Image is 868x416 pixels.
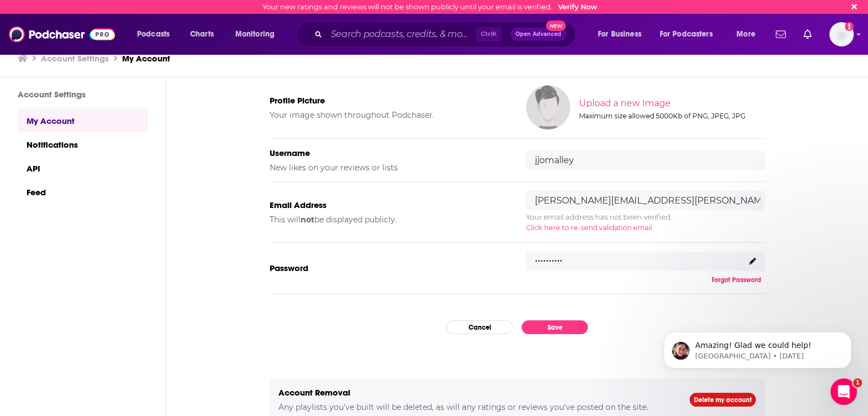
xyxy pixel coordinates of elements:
a: Feed [18,180,148,204]
button: Send a message… [190,327,207,345]
button: Save [522,320,588,334]
iframe: Intercom live chat [830,378,857,405]
h3: Account Settings [18,89,148,100]
span: Monitoring [235,27,275,42]
a: Show notifications dropdown [771,25,790,44]
div: We use similarity groups that include keyword similarity, categories, curated lists, metadata (su... [18,207,172,272]
button: open menu [590,25,655,43]
input: email [526,191,765,210]
input: username [526,150,765,170]
span: Charts [190,27,214,42]
h5: Profile Picture [270,95,508,106]
a: Notifications [18,132,148,156]
button: Show profile menu [829,22,854,46]
span: Ctrl K [476,27,502,41]
button: open menu [228,25,289,43]
div: New messages divider [9,152,212,153]
div: Sydney says… [9,184,212,341]
p: .......... [535,249,562,265]
div: [DATE] [9,162,212,184]
div: Search podcasts, credits, & more... [307,22,586,47]
div: Hey, there! [18,191,172,202]
button: Cancel [446,320,513,334]
button: open menu [129,25,184,43]
input: Search podcasts, credits, & more... [327,25,476,43]
span: For Podcasters [660,27,713,42]
span: For Business [598,27,641,42]
a: API [18,156,148,180]
h5: New likes on your reviews or lists [270,163,508,173]
a: Account Settings [41,53,109,64]
div: Support Bot says… [9,100,212,143]
b: not [301,215,314,225]
div: Hope this helps! Feel free to reach out to your CSM ([GEOGRAPHIC_DATA]) with any additional quest... [18,278,172,310]
textarea: Message… [9,308,212,327]
span: Podcasts [137,27,170,42]
h5: Any playlists you've built will be deleted, as will any ratings or reviews you've posted on the s... [278,402,672,412]
h5: Your image shown throughout Podchaser. [270,110,508,120]
p: Active over [DATE] [54,14,120,25]
div: Support Bot says… [9,53,212,100]
span: Logged in as jjomalley [829,22,854,46]
div: Your email address has not been verified. . [526,212,765,233]
div: Thanks for sending that context. To save time later, feel free to add more details now. [9,53,181,98]
a: Verify Now [558,3,597,11]
button: Home [193,4,214,25]
a: My Account [18,108,148,132]
div: Hey, there!We use similarity groups that include keyword similarity, categories, curated lists, m... [9,184,181,317]
img: Profile image for Sydney [31,6,49,24]
a: Charts [183,25,220,43]
div: Maximum size allowed 5000Kb of PNG, JPEG, JPG [579,112,762,120]
h1: [GEOGRAPHIC_DATA] [54,6,144,14]
span: New [546,20,566,31]
div: Thanks for sending that context. To save time later, feel free to add more details now. [18,59,172,92]
iframe: Intercom notifications message [647,309,868,386]
a: Delete my account [690,393,756,407]
button: Forgot Password [708,275,765,284]
div: Your new ratings and reviews will not be shown publicly until your email is verified. [262,3,597,11]
div: You can return here anytime to see responses and send updates. [9,100,181,134]
svg: Email not verified [845,22,854,31]
button: open menu [653,25,729,43]
span: More [737,27,755,42]
h5: Password [270,263,508,273]
img: User Profile [829,22,854,46]
button: Open AdvancedNew [511,28,566,41]
span: 1 [853,378,862,387]
a: My Account [122,53,170,64]
button: open menu [729,25,769,43]
span: Click here to re-send validation email [526,223,652,232]
button: Upload attachment [52,331,61,340]
h5: Email Address [270,200,508,210]
h5: This will be displayed publicly. [270,215,508,225]
span: Open Advanced [515,32,561,37]
h5: Username [270,148,508,158]
h5: Account Removal [278,387,672,398]
button: go back [7,4,28,25]
button: Emoji picker [17,331,26,340]
img: Podchaser - Follow, Share and Rate Podcasts [9,24,115,45]
button: Gif picker [35,331,44,340]
a: Show notifications dropdown [799,25,816,44]
img: Your profile image [526,85,570,129]
div: You can return here anytime to see responses and send updates. [18,106,172,128]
